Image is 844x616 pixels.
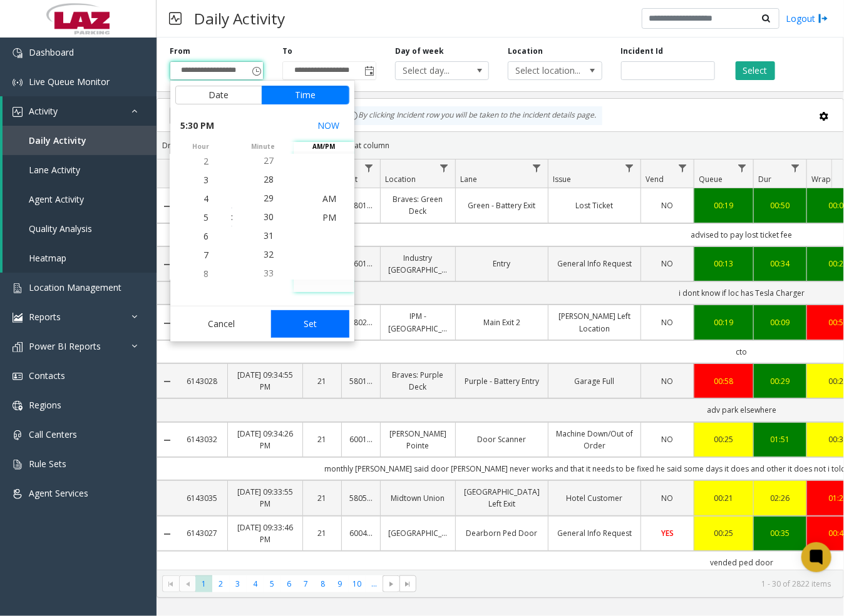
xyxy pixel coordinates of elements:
[556,428,633,452] a: Machine Down/Out of Order
[29,134,86,146] span: Daily Activity
[29,46,74,58] span: Dashboard
[175,86,262,104] button: Date tab
[761,375,799,387] a: 00:29
[264,192,274,204] span: 29
[649,375,686,387] a: NO
[203,174,208,186] span: 3
[403,579,413,589] span: Go to the last page
[736,61,775,80] button: Select
[366,575,383,592] span: Page 11
[463,199,540,211] a: Green - Battery Exit
[29,399,61,411] span: Regions
[29,370,65,381] span: Contacts
[702,199,746,211] div: 00:19
[396,62,470,79] span: Select day...
[362,62,376,79] span: Toggle popup
[13,107,23,117] img: 'icon'
[29,193,84,205] span: Agent Activity
[436,159,453,176] a: Location Filter Menu
[264,173,274,185] span: 28
[463,375,540,387] a: Purple - Battery Entry
[311,375,334,387] a: 21
[157,318,177,328] a: Collapse Details
[311,492,334,504] a: 21
[556,527,633,539] a: General Info Request
[13,283,23,293] img: 'icon'
[157,201,177,211] a: Collapse Details
[702,527,746,539] a: 00:25
[702,492,746,504] a: 00:21
[702,375,746,387] a: 00:58
[349,433,373,445] a: 600163
[761,433,799,445] a: 01:51
[13,78,23,88] img: 'icon'
[312,114,344,137] button: Select now
[13,460,23,470] img: 'icon'
[29,340,101,352] span: Power BI Reports
[649,433,686,445] a: NO
[649,258,686,270] a: NO
[3,184,157,214] a: Agent Activity
[271,310,350,338] button: Set
[349,492,373,504] a: 580528
[264,248,274,260] span: 32
[3,96,157,126] a: Activity
[349,375,373,387] a: 580120
[621,46,664,57] label: Incident Id
[556,310,633,334] a: [PERSON_NAME] Left Location
[203,249,208,261] span: 7
[385,174,416,184] span: Location
[13,371,23,381] img: 'icon'
[185,433,220,445] a: 6143032
[702,258,746,270] a: 00:13
[203,193,208,204] span: 4
[157,260,177,270] a: Collapse Details
[758,174,771,184] span: Dur
[249,62,263,79] span: Toggle popup
[322,211,336,223] span: PM
[349,316,373,328] a: 780291
[761,199,799,211] a: 00:50
[463,316,540,328] a: Main Exit 2
[649,527,686,539] a: YES
[388,527,448,539] a: [GEOGRAPHIC_DATA]
[388,252,448,276] a: Industry [GEOGRAPHIC_DATA]
[13,313,23,323] img: 'icon'
[386,579,396,589] span: Go to the next page
[264,230,274,241] span: 31
[662,493,674,503] span: NO
[3,126,157,155] a: Daily Activity
[662,434,674,445] span: NO
[264,154,274,166] span: 27
[13,430,23,440] img: 'icon'
[556,492,633,504] a: Hotel Customer
[662,200,674,211] span: NO
[508,62,583,79] span: Select location...
[761,258,799,270] a: 00:34
[331,575,348,592] span: Page 9
[761,492,799,504] div: 02:26
[553,174,571,184] span: Issue
[157,159,843,570] div: Data table
[702,316,746,328] div: 00:19
[342,106,602,125] div: By clicking Incident row you will be taken to the incident details page.
[649,316,686,328] a: NO
[157,529,177,539] a: Collapse Details
[280,575,297,592] span: Page 6
[556,375,633,387] a: Garage Full
[170,46,190,57] label: From
[395,46,444,57] label: Day of week
[649,492,686,504] a: NO
[463,486,540,510] a: [GEOGRAPHIC_DATA] Left Exit
[29,428,77,440] span: Call Centers
[662,317,674,328] span: NO
[29,76,110,88] span: Live Queue Monitor
[230,575,247,592] span: Page 3
[349,258,373,270] a: 760133
[169,3,182,34] img: pageIcon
